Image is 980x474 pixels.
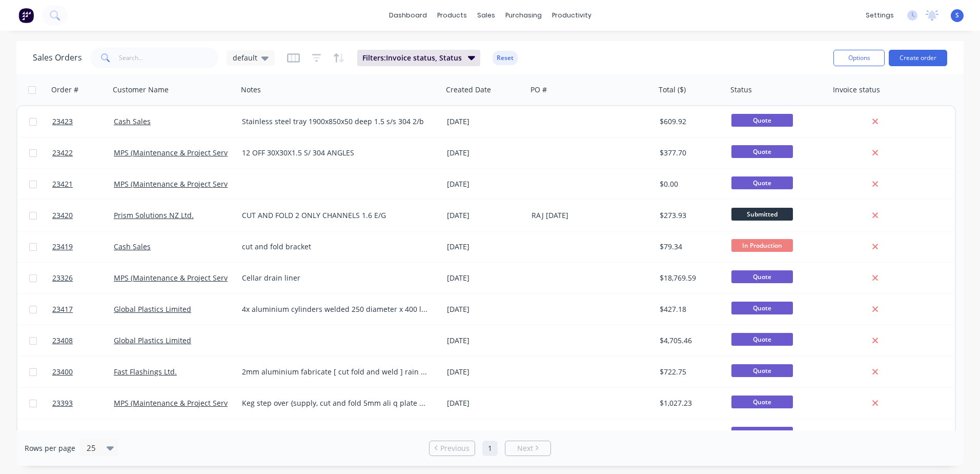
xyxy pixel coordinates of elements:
button: Options [833,50,885,66]
a: 23400 [52,357,114,387]
a: 23421 [52,169,114,200]
span: 23423 [52,116,73,127]
a: W C Property Services [114,429,189,439]
div: 4x aluminium cylinders welded 250 diameter x 400 long [242,304,429,314]
div: $79.34 [660,242,720,252]
div: [DATE] [447,335,523,346]
div: $4,705.46 [660,335,720,346]
span: 23420 [52,210,73,221]
div: purchasing [500,8,547,23]
button: Filters:Invoice status, Status [357,50,480,66]
div: 2mm aluminium fabricate [ cut fold and weld ] rain head/ flashing [242,367,429,377]
span: Quote [731,114,793,127]
a: 23419 [52,231,114,262]
a: dashboard [384,8,432,23]
span: 23400 [52,367,73,377]
a: Page 1 is your current page [482,441,498,456]
span: Quote [731,333,793,346]
ul: Pagination [425,441,555,456]
a: 23417 [52,294,114,325]
div: Stainless steel tray 1900x850x50 deep 1.5 s/s 304 2/b [242,116,429,127]
div: mod a bench Make new top [242,429,429,440]
div: $0.00 [660,179,720,189]
span: 23326 [52,273,73,283]
span: Quote [731,145,793,158]
a: MPS (Maintenance & Project Services Ltd) [114,179,256,189]
button: Create order [889,50,947,66]
span: Filters: Invoice status, Status [362,53,462,63]
span: S [955,11,959,20]
span: Quote [731,396,793,408]
span: Previous [440,443,469,453]
div: settings [861,8,899,23]
a: Previous page [430,443,475,453]
a: Cash Sales [114,242,151,251]
a: Next page [505,443,550,453]
div: Total ($) [659,85,686,95]
div: Customer Name [113,85,169,95]
div: [DATE] [447,116,523,127]
span: 23422 [52,148,73,158]
a: MPS (Maintenance & Project Services Ltd) [114,273,256,283]
div: [DATE] [447,179,523,189]
a: Fast Flashings Ltd. [114,367,177,377]
a: 23393 [52,388,114,419]
span: 23419 [52,242,73,252]
div: [DATE] [447,273,523,283]
span: In Production [731,239,793,252]
span: Submitted [731,208,793,221]
div: RAJ [DATE] [532,210,645,221]
div: $641.13 [660,429,720,440]
div: products [432,8,472,23]
div: $722.75 [660,367,720,377]
div: productivity [547,8,597,23]
span: 23408 [52,335,73,346]
div: $377.70 [660,148,720,158]
div: Keg step over {supply, cut and fold 5mm ali q plate 1x plate folded 2x steps [242,398,429,408]
h1: Sales Orders [33,53,82,63]
div: Status [730,85,752,95]
div: [DATE] [447,148,523,158]
a: Prism Solutions NZ Ltd. [114,210,194,220]
div: Created Date [446,85,491,95]
div: $427.18 [660,304,720,314]
div: CUT AND FOLD 2 ONLY CHANNELS 1.6 E/G [242,210,429,221]
div: [DATE] [447,242,523,252]
span: 23396 [52,429,73,440]
button: Reset [493,51,518,65]
span: Quote [731,302,793,314]
span: Next [517,443,533,453]
a: 23396 [52,419,114,450]
a: MPS (Maintenance & Project Services Ltd) [114,148,256,157]
a: 23422 [52,137,114,168]
a: 23423 [52,106,114,137]
div: cut and fold bracket [242,242,429,252]
span: Quote [731,364,793,377]
span: Quote [731,176,793,189]
img: Factory [18,8,34,23]
div: $1,027.23 [660,398,720,408]
div: [DATE] [447,210,523,221]
div: Order # [51,85,78,95]
a: Global Plastics Limited [114,335,191,345]
input: Search... [119,48,219,68]
span: 23417 [52,304,73,314]
div: [DATE] [447,398,523,408]
a: 23408 [52,325,114,356]
span: Quote [731,270,793,283]
a: 23326 [52,263,114,293]
span: 23393 [52,398,73,408]
span: Quote [731,427,793,440]
div: PO # [530,85,547,95]
div: Invoice status [833,85,880,95]
span: default [233,52,257,63]
div: [DATE] [447,429,523,440]
div: [DATE] [447,367,523,377]
div: $273.93 [660,210,720,221]
a: Cash Sales [114,116,151,126]
a: 23420 [52,200,114,231]
div: sales [472,8,500,23]
span: 23421 [52,179,73,189]
div: 12 OFF 30X30X1.5 S/ 304 ANGLES [242,148,429,158]
div: $609.92 [660,116,720,127]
